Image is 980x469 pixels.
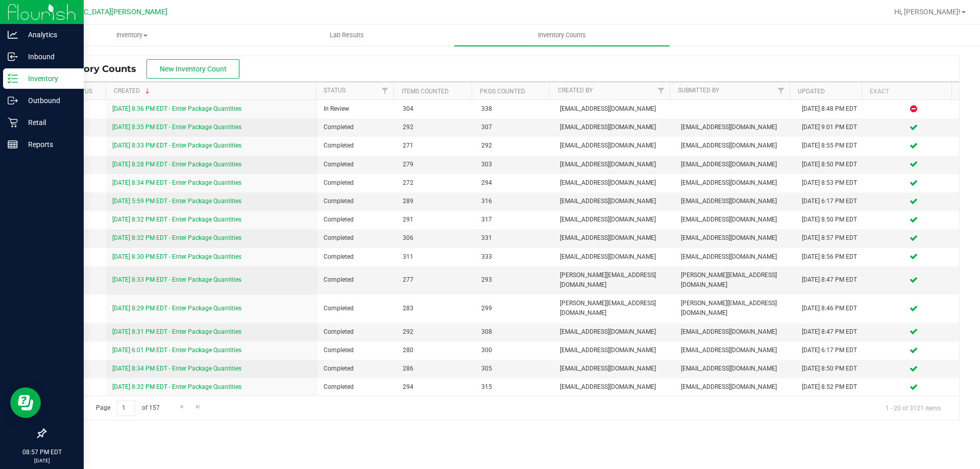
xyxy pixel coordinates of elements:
span: [EMAIL_ADDRESS][DOMAIN_NAME] [560,104,669,114]
span: Completed [324,252,390,262]
a: [DATE] 8:32 PM EDT - Enter Package Quantities [112,234,241,241]
span: [EMAIL_ADDRESS][DOMAIN_NAME] [681,252,790,262]
span: 286 [403,364,469,374]
span: Completed [324,327,390,337]
span: [EMAIL_ADDRESS][DOMAIN_NAME] [681,233,790,243]
span: [EMAIL_ADDRESS][DOMAIN_NAME] [560,345,669,355]
div: [DATE] 8:48 PM EDT [802,104,862,114]
a: Lab Results [239,24,454,46]
span: 293 [481,275,548,285]
div: [DATE] 8:47 PM EDT [802,275,862,285]
span: [EMAIL_ADDRESS][DOMAIN_NAME] [560,215,669,225]
span: 292 [481,141,548,151]
span: 303 [481,160,548,169]
span: 331 [481,233,548,243]
div: [DATE] 8:52 PM EDT [802,382,862,392]
span: [PERSON_NAME][EMAIL_ADDRESS][DOMAIN_NAME] [681,270,790,290]
div: [DATE] 6:17 PM EDT [802,196,862,206]
span: 277 [403,275,469,285]
span: In Review [324,104,390,114]
span: Completed [324,122,390,132]
span: 307 [481,122,548,132]
span: New Inventory Count [160,65,227,73]
span: [EMAIL_ADDRESS][DOMAIN_NAME] [560,327,669,337]
p: Retail [18,116,79,129]
div: [DATE] 8:57 PM EDT [802,233,862,243]
button: New Inventory Count [146,59,239,79]
div: [DATE] 8:50 PM EDT [802,160,862,169]
inline-svg: Outbound [8,95,18,106]
span: Completed [324,178,390,188]
a: [DATE] 5:59 PM EDT - Enter Package Quantities [112,198,241,205]
div: [DATE] 6:17 PM EDT [802,345,862,355]
span: Completed [324,141,390,151]
a: Pkgs Counted [480,88,525,95]
span: [EMAIL_ADDRESS][DOMAIN_NAME] [681,141,790,151]
span: 299 [481,304,548,313]
span: [EMAIL_ADDRESS][DOMAIN_NAME] [560,233,669,243]
span: 289 [403,196,469,206]
span: [PERSON_NAME][EMAIL_ADDRESS][DOMAIN_NAME] [560,299,669,318]
iframe: Resource center [10,387,41,418]
p: Outbound [18,94,79,107]
a: Updated [798,88,825,95]
span: 311 [403,252,469,262]
p: Inventory [18,72,79,85]
span: Hi, [PERSON_NAME]! [894,8,961,16]
span: Lab Results [316,31,378,40]
span: 317 [481,215,548,225]
a: [DATE] 8:31 PM EDT - Enter Package Quantities [112,328,241,335]
span: 292 [403,327,469,337]
a: Created [114,87,152,94]
a: Go to the last page [191,400,206,414]
span: [EMAIL_ADDRESS][DOMAIN_NAME] [681,215,790,225]
a: Submitted By [678,87,719,94]
div: [DATE] 8:46 PM EDT [802,304,862,313]
span: Completed [324,382,390,392]
span: 294 [481,178,548,188]
a: [DATE] 8:32 PM EDT - Enter Package Quantities [112,216,241,223]
span: [EMAIL_ADDRESS][DOMAIN_NAME] [560,382,669,392]
span: 292 [403,122,469,132]
a: [DATE] 8:33 PM EDT - Enter Package Quantities [112,142,241,149]
a: Inventory Counts [454,24,669,46]
span: 308 [481,327,548,337]
span: [EMAIL_ADDRESS][DOMAIN_NAME] [681,327,790,337]
span: Inventory Counts [53,63,146,75]
p: Analytics [18,29,79,41]
span: [EMAIL_ADDRESS][DOMAIN_NAME] [560,178,669,188]
span: [EMAIL_ADDRESS][DOMAIN_NAME] [681,345,790,355]
span: [EMAIL_ADDRESS][DOMAIN_NAME] [560,141,669,151]
a: [DATE] 8:28 PM EDT - Enter Package Quantities [112,161,241,168]
div: [DATE] 8:55 PM EDT [802,141,862,151]
a: [DATE] 8:32 PM EDT - Enter Package Quantities [112,383,241,390]
inline-svg: Retail [8,117,18,128]
span: 316 [481,196,548,206]
a: [DATE] 8:34 PM EDT - Enter Package Quantities [112,179,241,186]
span: Inventory [25,31,239,40]
div: [DATE] 8:50 PM EDT [802,364,862,374]
a: [DATE] 8:33 PM EDT - Enter Package Quantities [112,276,241,283]
span: Completed [324,345,390,355]
a: Filter [652,82,669,100]
span: 305 [481,364,548,374]
a: Filter [377,82,394,100]
span: [EMAIL_ADDRESS][DOMAIN_NAME] [560,122,669,132]
span: Completed [324,364,390,374]
span: 272 [403,178,469,188]
span: [EMAIL_ADDRESS][DOMAIN_NAME] [560,252,669,262]
span: 294 [403,382,469,392]
span: [EMAIL_ADDRESS][DOMAIN_NAME] [560,160,669,169]
span: Completed [324,275,390,285]
span: Completed [324,196,390,206]
span: 315 [481,382,548,392]
span: [GEOGRAPHIC_DATA][PERSON_NAME] [41,8,167,16]
a: Created By [558,87,593,94]
span: 1 - 20 of 3121 items [877,400,949,415]
a: [DATE] 8:29 PM EDT - Enter Package Quantities [112,305,241,312]
span: [EMAIL_ADDRESS][DOMAIN_NAME] [681,382,790,392]
span: 306 [403,233,469,243]
a: Filter [772,82,789,100]
inline-svg: Reports [8,139,18,150]
span: Page of 157 [87,400,168,416]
